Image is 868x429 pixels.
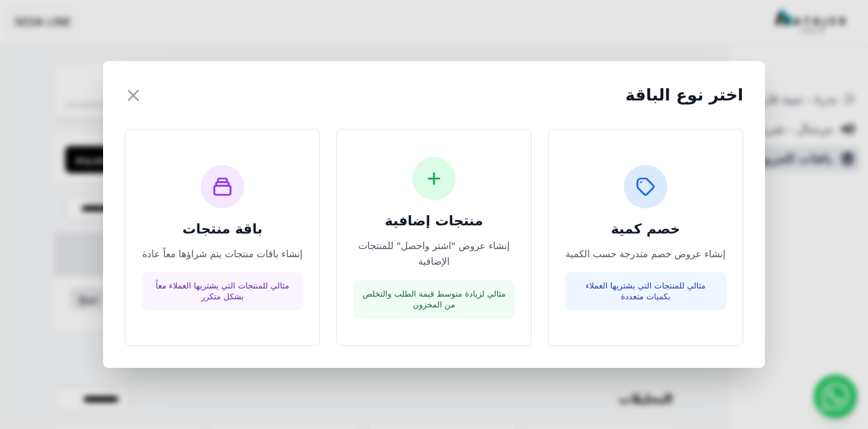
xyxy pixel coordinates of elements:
[353,211,515,230] h3: منتجات إضافية
[625,84,743,106] h2: اختر نوع الباقة
[353,238,515,269] p: إنشاء عروض "اشتر واحصل" للمنتجات الإضافية
[142,219,303,238] h3: باقة منتجات
[125,83,142,107] button: ×
[573,280,718,302] p: مثالي للمنتجات التي يشتريها العملاء بكميات متعددة
[361,288,507,310] p: مثالي لزيادة متوسط قيمة الطلب والتخلص من المخزون
[142,246,303,262] p: إنشاء باقات منتجات يتم شراؤها معاً عادة
[150,280,295,302] p: مثالي للمنتجات التي يشتريها العملاء معاً بشكل متكرر
[565,219,726,238] h3: خصم كمية
[565,246,726,262] p: إنشاء عروض خصم متدرجة حسب الكمية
